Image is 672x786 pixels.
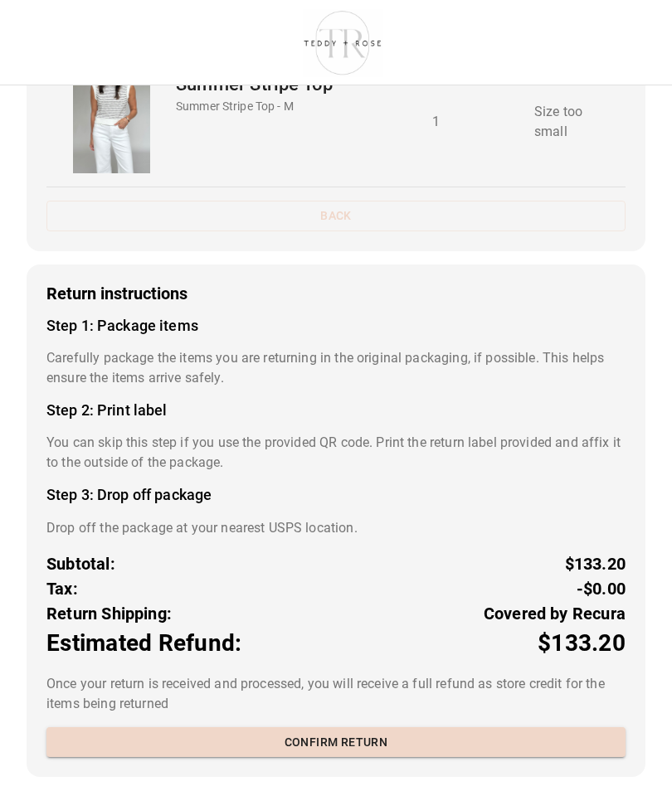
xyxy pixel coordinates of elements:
p: -$0.00 [577,576,626,601]
p: $133.20 [565,551,626,576]
p: Carefully package the items you are returning in the original packaging, if possible. This helps ... [46,348,626,388]
h4: Step 1: Package items [46,317,626,335]
p: Return Shipping: [46,601,172,626]
h4: Step 2: Print label [46,401,626,420]
p: Covered by Recura [484,601,626,626]
h4: Step 3: Drop off package [46,486,626,504]
p: Size too small [534,102,612,142]
p: 1 [432,112,508,132]
p: You can skip this step if you use the provided QR code. Print the return label provided and affix... [46,433,626,473]
p: Estimated Refund: [46,626,241,661]
button: Back [46,201,626,231]
p: Drop off the package at your nearest USPS location. [46,518,626,538]
p: Once your return is received and processed, you will receive a full refund as store credit for th... [46,674,626,714]
p: Summer Stripe Top - M [176,98,334,115]
p: $133.20 [538,626,626,661]
p: Tax: [46,576,78,601]
button: Confirm return [46,727,626,758]
h3: Return instructions [46,284,626,303]
img: shop-teddyrose.myshopify.com-d93983e8-e25b-478f-b32e-9430bef33fdd [296,7,390,78]
p: Subtotal: [46,551,115,576]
